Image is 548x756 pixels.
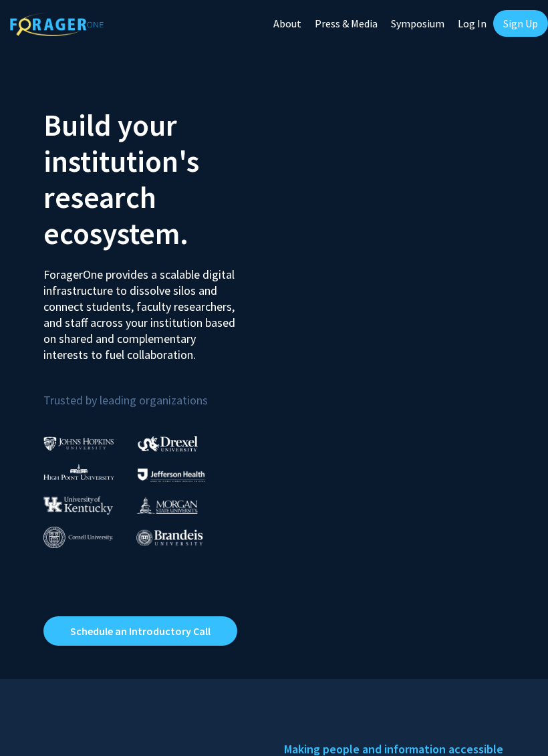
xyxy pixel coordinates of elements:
img: Brandeis University [136,529,203,546]
img: University of Kentucky [43,496,113,514]
p: Trusted by leading organizations [43,374,264,410]
a: Opens in a new tab [43,616,237,646]
img: Thomas Jefferson University [138,469,204,481]
img: Morgan State University [136,497,198,514]
img: High Point University [43,464,114,480]
img: ForagerOne Logo [10,13,104,36]
img: Drexel University [138,436,198,451]
p: ForagerOne provides a scalable digital infrastructure to dissolve silos and connect students, fac... [43,257,237,363]
h2: Build your institution's research ecosystem. [43,107,264,251]
img: Johns Hopkins University [43,436,114,451]
a: Sign Up [493,10,548,37]
img: Cornell University [43,527,113,549]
